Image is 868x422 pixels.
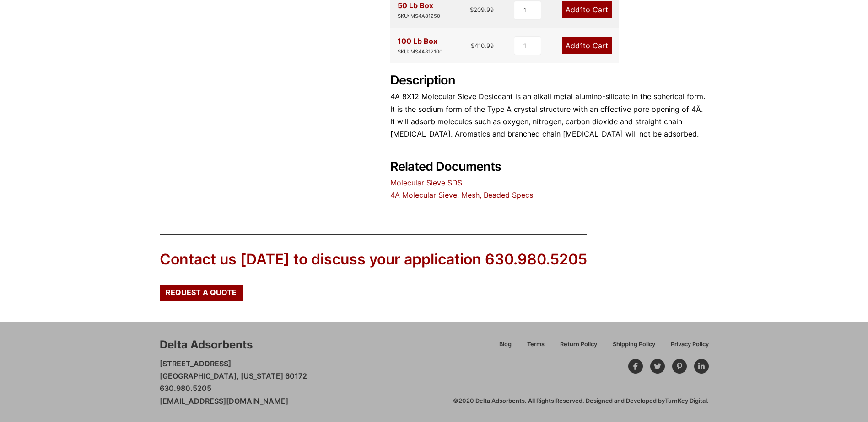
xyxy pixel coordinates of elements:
[470,6,494,13] bdi: 209.99
[160,358,307,407] p: [STREET_ADDRESS] [GEOGRAPHIC_DATA], [US_STATE] 60172 630.980.5205
[470,6,474,13] span: $
[160,396,288,406] a: [EMAIL_ADDRESS][DOMAIN_NAME]
[390,190,533,200] a: 4A Molecular Sieve, Mesh, Beaded Specs
[453,397,709,405] div: ©2020 Delta Adsorbents. All Rights Reserved. Designed and Developed by .
[613,342,655,348] span: Shipping Policy
[160,337,253,353] div: Delta Adsorbents
[491,339,519,355] a: Blog
[562,1,612,18] a: Add1to Cart
[390,73,709,88] h2: Description
[390,90,709,140] p: 4A 8X12 Molecular Sieve Desiccant is an alkali metal alumino-silicate in the spherical form. It i...
[160,249,587,270] div: Contact us [DATE] to discuss your application 630.980.5205
[471,42,494,49] bdi: 410.99
[580,41,583,50] span: 1
[663,339,709,355] a: Privacy Policy
[527,342,545,348] span: Terms
[552,339,605,355] a: Return Policy
[671,342,709,348] span: Privacy Policy
[398,35,442,56] div: 100 Lb Box
[398,12,440,21] div: SKU: MS4A81250
[519,339,552,355] a: Terms
[390,178,462,187] a: Molecular Sieve SDS
[166,289,237,296] span: Request a Quote
[580,5,583,14] span: 1
[471,42,474,49] span: $
[160,285,243,300] a: Request a Quote
[562,37,612,54] a: Add1to Cart
[605,339,663,355] a: Shipping Policy
[560,342,597,348] span: Return Policy
[499,342,512,348] span: Blog
[665,397,707,404] a: TurnKey Digital
[398,47,442,56] div: SKU: MS4A812100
